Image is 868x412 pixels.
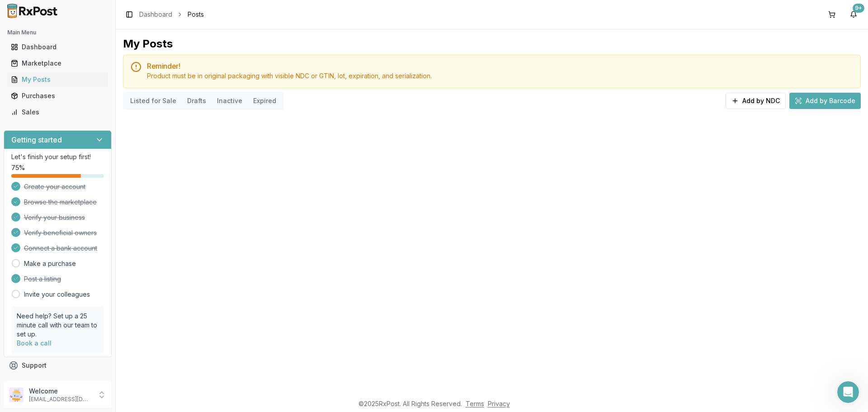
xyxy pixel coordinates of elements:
p: Need help? Set up a 25 minute call with our team to set up. [17,312,99,339]
button: Sales [4,105,112,119]
iframe: Intercom live chat [837,381,859,403]
div: Marketplace [11,59,104,68]
div: My Posts [123,37,173,51]
button: Inactive [212,94,248,108]
a: Terms [466,400,484,407]
a: Dashboard [139,10,172,19]
a: Privacy [488,400,510,407]
button: Support [4,357,112,374]
button: Add by NDC [726,93,786,109]
img: RxPost Logo [4,4,61,18]
span: Browse the marketplace [24,198,97,207]
div: Sales [11,108,104,117]
span: Verify your business [24,213,85,222]
span: 75 % [11,163,25,172]
a: Purchases [7,88,108,104]
button: Drafts [182,94,212,108]
a: Marketplace [7,55,108,71]
button: Purchases [4,89,112,103]
button: Listed for Sale [125,94,182,108]
p: Welcome [29,387,92,396]
span: Verify beneficial owners [24,228,97,237]
h5: Reminder! [147,62,853,70]
img: User avatar [9,388,24,402]
button: Dashboard [4,40,112,54]
h2: Main Menu [7,29,108,36]
a: Make a purchase [24,259,76,268]
button: Feedback [4,374,112,390]
span: Post a listing [24,275,61,284]
div: Product must be in original packaging with visible NDC or GTIN, lot, expiration, and serialization. [147,71,853,81]
a: Book a call [17,339,52,347]
button: Expired [248,94,282,108]
a: My Posts [7,71,108,88]
nav: breadcrumb [139,10,204,19]
span: Feedback [22,377,52,386]
p: Let's finish your setup first! [11,152,104,161]
button: My Posts [4,72,112,87]
span: Connect a bank account [24,244,97,253]
a: Sales [7,104,108,120]
h3: Getting started [11,134,62,145]
div: Purchases [11,91,104,100]
span: Create your account [24,182,85,191]
a: Dashboard [7,39,108,55]
p: [EMAIL_ADDRESS][DOMAIN_NAME] [29,396,92,403]
button: Marketplace [4,56,112,71]
button: Add by Barcode [789,93,861,109]
div: My Posts [11,75,104,84]
div: 9+ [853,4,864,13]
div: Dashboard [11,43,104,52]
a: Invite your colleagues [24,290,90,299]
button: 9+ [846,7,861,22]
span: Posts [188,10,204,19]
